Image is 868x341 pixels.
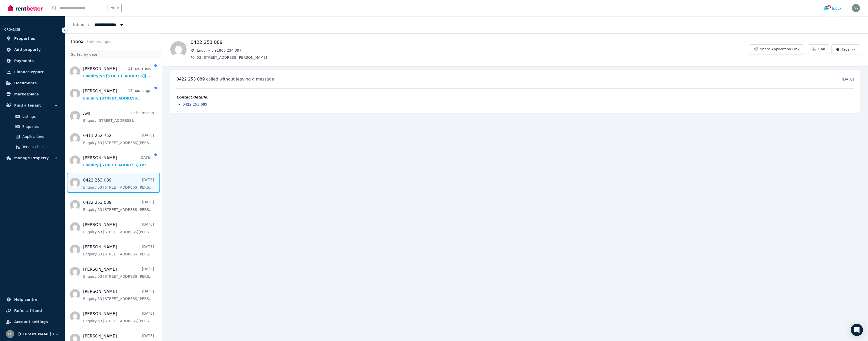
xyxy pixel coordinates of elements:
[14,91,39,97] span: Marketplace
[83,88,151,101] a: [PERSON_NAME]15 hours agoEnquiry:[STREET_ADDRESS].
[14,35,35,42] span: Properties
[73,22,84,27] a: Inbox
[4,33,61,44] a: Properties
[6,142,59,152] a: Tenant checks
[851,324,863,336] div: Open Intercom Messenger
[83,222,154,234] a: [PERSON_NAME][DATE]Enquiry:53 [STREET_ADDRESS][PERSON_NAME].
[14,102,41,108] span: Find a tenant
[4,28,20,31] span: ORGANISE
[83,289,154,301] a: [PERSON_NAME][DATE]Enquiry:53 [STREET_ADDRESS][PERSON_NAME].
[4,78,61,88] a: Documents
[6,132,59,142] a: Applications
[818,47,825,52] span: Call
[6,122,59,132] a: Enquiries
[14,58,34,64] span: Payments
[107,5,115,11] span: Ctrl
[197,55,749,60] span: 53 [STREET_ADDRESS][PERSON_NAME]
[176,95,854,100] h4: Contact details:
[4,317,61,327] a: Account settings
[197,48,749,53] span: Enquiry via 1800 234 397
[4,67,61,77] a: Finance report
[83,133,154,145] a: 0411 252 752[DATE]Enquiry:53 [STREET_ADDRESS][PERSON_NAME].
[83,199,154,212] a: 0422 253 089[DATE]Enquiry:53 [STREET_ADDRESS][PERSON_NAME].
[191,39,749,46] h1: 0422 253 089
[183,102,207,106] a: 0422 253 089
[71,38,83,45] h2: Inbox
[65,50,162,59] div: Sorted by date
[14,69,44,75] span: Finance report
[4,100,61,110] button: Find a tenant
[8,4,43,12] img: RentBetter
[22,134,57,140] span: Applications
[65,16,132,33] nav: Breadcrumb
[852,4,860,12] img: Sue Seivers Total Real Estate
[14,155,49,161] span: Manage Property
[749,44,804,54] button: Share Application Link
[4,153,61,163] button: Manage Property
[4,294,61,305] a: Help centre
[83,311,154,324] a: [PERSON_NAME][DATE]Enquiry:53 [STREET_ADDRESS][PERSON_NAME].
[842,77,854,81] time: [DATE]
[83,266,154,279] a: [PERSON_NAME][DATE]Enquiry:53 [STREET_ADDRESS][PERSON_NAME].
[14,80,37,86] span: Documents
[86,40,111,44] span: 148 message s
[4,89,61,99] a: Marketplace
[22,144,57,150] span: Tenant checks
[83,244,154,257] a: [PERSON_NAME][DATE]Enquiry:53 [STREET_ADDRESS][PERSON_NAME].
[117,6,119,10] span: k
[18,331,59,337] span: [PERSON_NAME] Total Real Estate
[4,306,61,316] a: Refer a friend
[4,45,61,55] a: Add property
[83,177,154,190] a: 0422 253 089[DATE]Enquiry:53 [STREET_ADDRESS][PERSON_NAME].
[22,113,57,119] span: Listings
[14,308,42,314] span: Refer a friend
[808,44,829,54] a: Call
[14,296,38,303] span: Help centre
[6,330,14,338] img: Sue Seivers Total Real Estate
[22,124,57,130] span: Enquiries
[6,111,59,122] a: Listings
[176,77,205,82] span: 0422 253 089
[827,5,831,8] span: 29
[83,110,154,123] a: Ava17 hours agoEnquiry:[STREET_ADDRESS].
[14,319,48,325] span: Account settings
[170,41,187,57] img: 0422 253 089
[831,44,860,54] button: Tags
[4,56,61,66] a: Payments
[824,6,842,11] div: Inbox
[14,47,41,53] span: Add property
[83,66,151,78] a: [PERSON_NAME]11 hours agoEnquiry:53 [STREET_ADDRESS][PERSON_NAME].
[836,47,849,52] span: Tags
[83,155,151,168] a: [PERSON_NAME][DATE]Enquiry:[STREET_ADDRESS] Farms.
[206,77,274,82] span: called without leaving a message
